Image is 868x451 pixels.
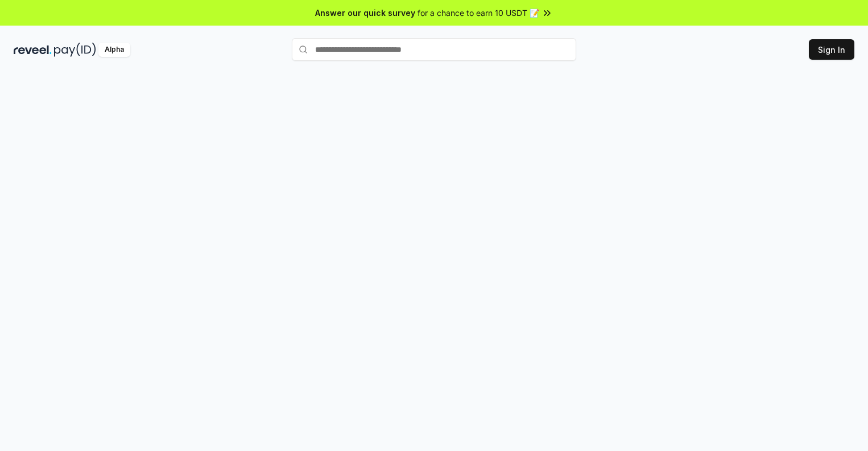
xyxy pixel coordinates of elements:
[54,43,96,57] img: pay_id
[98,43,130,57] div: Alpha
[809,39,854,60] button: Sign In
[418,7,539,19] span: for a chance to earn 10 USDT 📝
[14,43,52,57] img: reveel_dark
[315,7,415,19] span: Answer our quick survey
